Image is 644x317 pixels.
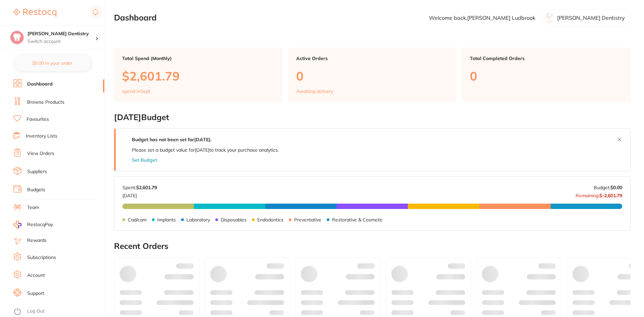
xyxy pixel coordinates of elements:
[27,81,53,88] a: Dashboard
[27,150,54,157] a: View Orders
[114,48,283,102] a: Total Spend (Monthly)$2,601.79spend inSept
[27,204,39,211] a: Team
[27,168,47,175] a: Suppliers
[27,187,45,193] a: Budgets
[470,56,623,61] p: Total Completed Orders
[122,89,150,94] p: spend in Sept
[594,185,622,190] p: Budget:
[10,31,24,44] img: Ashmore Dentistry
[27,272,45,279] a: Account
[462,48,631,102] a: Total Completed Orders0
[128,217,147,222] p: Cad/cam
[296,56,449,61] p: Active Orders
[114,242,631,251] h2: Recent Orders
[288,48,457,102] a: Active Orders0Awaiting delivery
[26,133,57,140] a: Inventory Lists
[599,193,622,199] strong: $-2,601.79
[132,157,157,163] button: Set Budget
[122,190,157,198] p: [DATE]
[28,38,95,45] p: Switch account
[122,56,275,61] p: Total Spend (Monthly)
[186,217,210,222] p: Laboratory
[122,185,157,190] p: Spent:
[157,217,176,222] p: Implants
[429,15,535,21] p: Welcome back, [PERSON_NAME] Ludbrook
[610,184,622,191] strong: $0.00
[114,113,631,122] h2: [DATE] Budget
[26,116,49,123] a: Favourites
[257,217,283,222] p: Endodontics
[470,69,623,83] p: 0
[27,221,53,228] span: RestocqPay
[296,69,449,83] p: 0
[28,31,95,37] h4: Ashmore Dentistry
[221,217,247,222] p: Disposables
[132,137,211,143] strong: Budget has not been set for [DATE] .
[27,290,44,297] a: Support
[557,15,625,21] p: [PERSON_NAME] Dentistry
[27,254,56,261] a: Subscriptions
[13,221,53,228] a: RestocqPay
[13,55,91,71] button: $0.00 in your order
[114,13,157,22] h2: Dashboard
[296,89,333,94] p: Awaiting delivery
[136,184,157,191] strong: $2,601.79
[332,217,383,222] p: Restorative & Cosmetic
[294,217,321,222] p: Preventative
[27,308,45,315] a: Log Out
[122,69,275,83] p: $2,601.79
[13,9,56,17] img: Restocq Logo
[13,5,56,20] a: Restocq Logo
[132,147,279,153] p: Please set a budget value for [DATE] to track your purchase analytics.
[576,190,622,198] p: Remaining:
[27,237,47,244] a: Rewards
[13,221,21,228] img: RestocqPay
[13,306,102,317] button: Log Out
[27,99,64,106] a: Browse Products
